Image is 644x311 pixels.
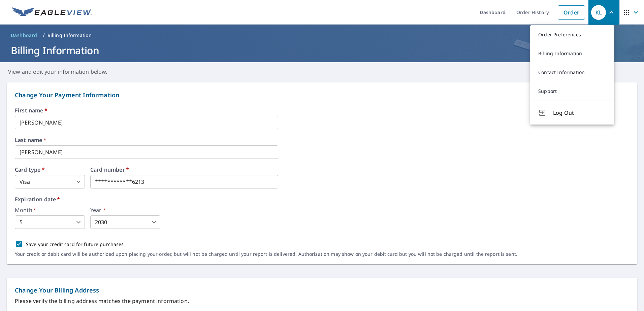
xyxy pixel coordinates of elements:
h1: Billing Information [8,43,636,57]
span: Log Out [553,109,606,117]
a: Dashboard [8,30,40,41]
label: Year [90,207,160,213]
label: Expiration date [15,197,629,202]
nav: breadcrumb [8,30,636,41]
div: 5 [15,215,85,229]
p: Please verify the billing address matches the payment information. [15,297,629,305]
a: Contact Information [530,63,614,82]
div: 2030 [90,215,160,229]
p: Your credit or debit card will be authorized upon placing your order, but will not be charged unt... [15,251,517,257]
label: Card number [90,167,278,172]
p: Change Your Billing Address [15,286,629,295]
button: Log Out [530,101,614,125]
p: Billing Information [47,32,92,39]
span: Dashboard [11,32,37,39]
label: Month [15,207,85,213]
div: KL [591,5,606,20]
p: Change Your Payment Information [15,91,629,100]
label: Last name [15,137,629,143]
a: Order [558,5,585,20]
label: First name [15,108,629,113]
li: / [43,31,45,39]
p: Save your credit card for future purchases [26,241,124,248]
img: EV Logo [12,7,92,18]
a: Order Preferences [530,25,614,44]
a: Support [530,82,614,101]
a: Billing Information [530,44,614,63]
label: Card type [15,167,85,172]
div: Visa [15,175,85,188]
